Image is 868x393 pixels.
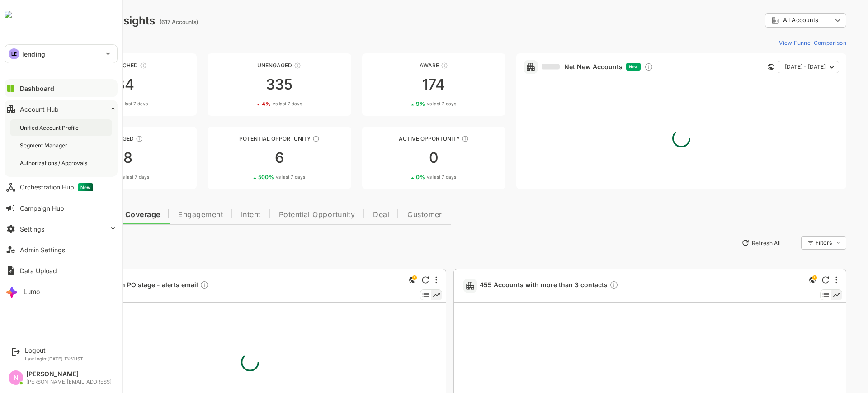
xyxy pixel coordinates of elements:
div: N [9,370,23,385]
button: Campaign Hub [5,199,118,217]
a: -- Accounts in PO stage - alerts emailDescription not present [48,280,181,291]
span: vs last 7 days [395,174,425,180]
div: This is a global insight. Segment selection is not applicable for this view [775,275,786,287]
div: Engaged [22,135,165,142]
div: Orchestration Hub [20,183,93,191]
div: These accounts are warm, further nurturing would qualify them to MQAs [104,135,111,142]
div: 6 [176,151,319,165]
span: vs last 7 days [241,100,270,107]
div: 9 % [384,100,425,107]
div: Refresh [390,276,397,284]
div: This is a global insight. Segment selection is not applicable for this view [375,275,386,287]
a: UnengagedThese accounts have not shown enough engagement and need nurturing3354%vs last 7 days [176,53,319,116]
a: EngagedThese accounts are warm, further nurturing would qualify them to MQAs1822%vs last 7 days [22,127,165,189]
span: vs last 7 days [395,100,425,107]
span: -- Accounts in PO stage - alerts email [48,280,177,291]
button: Admin Settings [5,241,118,259]
div: 0 [330,151,474,165]
div: 335 [176,77,319,92]
p: lending [22,49,45,59]
a: Potential OpportunityThese accounts are MQAs and can be passed on to Inside Sales6500%vs last 7 days [176,127,319,189]
div: [PERSON_NAME][EMAIL_ADDRESS] [26,379,112,385]
a: 455 Accounts with more than 3 contactsDescription not present [448,280,590,291]
span: Potential Opportunity [247,211,324,218]
div: Account Hub [20,105,59,113]
span: Deal [341,211,358,218]
button: Account Hub [5,100,118,118]
button: Settings [5,220,118,238]
div: 0 % [76,100,116,107]
div: Dashboard [20,85,54,92]
div: LE [9,48,19,59]
div: More [804,276,806,284]
span: Intent [209,211,229,218]
div: [PERSON_NAME] [26,370,112,378]
div: 500 % [226,174,274,180]
div: These accounts have open opportunities which might be at any of the Sales Stages [430,135,437,142]
span: Data Quality and Coverage [31,211,128,218]
div: 0 % [384,174,425,180]
span: New [597,64,606,69]
div: These accounts have just entered the buying cycle and need further nurturing [409,62,416,69]
a: UnreachedThese accounts have not been engaged with for a defined time period840%vs last 7 days [22,53,165,116]
div: 22 % [75,174,118,180]
button: New Insights [22,235,88,251]
div: Authorizations / Approvals [20,159,89,167]
img: undefinedjpg [5,11,12,18]
div: Campaign Hub [20,204,64,212]
div: Admin Settings [20,246,65,254]
div: 18 [22,151,165,165]
span: New [78,183,93,191]
div: 174 [330,77,474,92]
div: Unreached [22,62,165,69]
div: More [404,276,406,284]
div: Segment Manager [20,142,69,149]
span: 455 Accounts with more than 3 contacts [448,280,587,291]
div: This card does not support filter and segments [736,64,742,70]
button: [DATE] - [DATE] [746,61,807,73]
div: Filters [784,239,800,246]
div: Refresh [790,276,797,284]
button: Lumo [5,282,118,300]
span: vs last 7 days [244,174,274,180]
div: All Accounts [740,16,800,24]
div: These accounts are MQAs and can be passed on to Inside Sales [281,135,288,142]
button: Data Upload [5,261,118,279]
span: [DATE] - [DATE] [753,61,794,73]
div: Potential Opportunity [176,135,319,142]
button: View Funnel Comparison [744,35,815,50]
a: AwareThese accounts have just entered the buying cycle and need further nurturing1749%vs last 7 days [330,53,474,116]
span: Engagement [146,211,191,218]
div: Discover new ICP-fit accounts showing engagement — via intent surges, anonymous website visits, L... [613,62,622,71]
div: Description not present [578,280,587,291]
button: Refresh All [706,236,753,250]
a: Net New Accounts [510,63,591,71]
div: Unified Account Profile [20,124,80,132]
button: Orchestration HubNew [5,178,118,196]
div: Dashboard Insights [22,14,123,27]
div: All Accounts [733,12,815,29]
span: Customer [376,211,410,218]
div: Data Upload [20,267,57,275]
div: LElending [5,45,117,63]
div: 4 % [230,100,270,107]
ag: (617 Accounts) [128,19,169,25]
div: These accounts have not been engaged with for a defined time period [108,62,115,69]
div: Settings [20,225,44,233]
span: vs last 7 days [87,100,116,107]
span: All Accounts [751,17,787,24]
div: Logout [25,346,83,354]
div: 84 [22,77,165,92]
div: These accounts have not shown enough engagement and need nurturing [262,62,269,69]
div: Filters [783,235,815,251]
span: vs last 7 days [88,174,118,180]
div: Description not present [168,280,177,291]
p: Last login: [DATE] 13:51 IST [25,356,83,361]
div: Lumo [24,288,40,295]
button: Dashboard [5,79,118,97]
div: Active Opportunity [330,135,474,142]
div: Aware [330,62,474,69]
div: Unengaged [176,62,319,69]
a: Active OpportunityThese accounts have open opportunities which might be at any of the Sales Stage... [330,127,474,189]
